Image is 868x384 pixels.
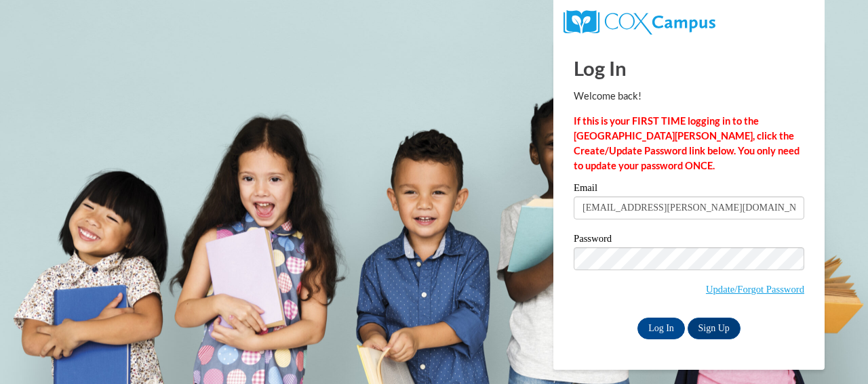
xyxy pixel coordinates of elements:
h1: Log In [574,54,804,82]
img: COX Campus [564,10,715,35]
label: Password [574,234,804,247]
strong: If this is your FIRST TIME logging in to the [GEOGRAPHIC_DATA][PERSON_NAME], click the Create/Upd... [574,115,800,171]
p: Welcome back! [574,89,804,104]
label: Email [574,183,804,196]
input: Log In [637,318,685,339]
a: Sign Up [688,318,741,339]
a: Update/Forgot Password [706,284,804,295]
